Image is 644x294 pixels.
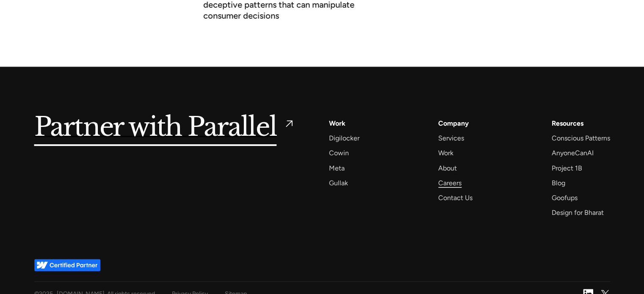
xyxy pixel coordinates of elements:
a: Work [438,147,453,159]
a: About [438,162,457,174]
a: Work [329,118,345,129]
a: Meta [329,162,345,174]
a: Conscious Patterns [551,132,610,144]
a: Cowin [329,147,349,159]
a: Digilocker [329,132,359,144]
div: Resources [551,118,583,129]
a: Goofups [551,192,577,203]
a: Careers [438,177,462,189]
a: Design for Bharat [551,207,603,218]
a: Company [438,118,469,129]
h5: Partner with Parallel [34,118,277,137]
a: Contact Us [438,192,473,203]
a: Project 1B [551,162,582,174]
a: Partner with Parallel [34,118,296,137]
a: Services [438,132,464,144]
a: Gullak [329,177,348,189]
a: Blog [551,177,565,189]
a: AnyoneCanAI [551,147,593,159]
